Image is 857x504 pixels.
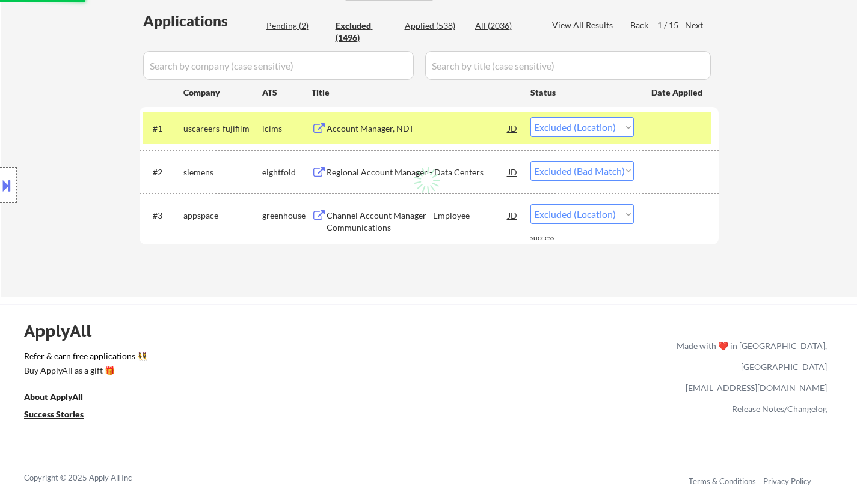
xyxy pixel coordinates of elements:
[24,472,162,484] div: Copyright © 2025 Apply All Inc
[732,404,827,414] a: Release Notes/Changelog
[24,352,425,365] a: Refer & earn free applications 👯‍♀️
[327,123,508,135] div: Account Manager, NDT
[24,408,100,424] a: Success Stories
[425,51,711,80] input: Search by title (case sensitive)
[143,14,262,28] div: Applications
[262,87,312,99] div: ATS
[24,409,84,419] u: Success Stories
[266,20,327,32] div: Pending (2)
[530,233,579,243] div: success
[763,476,811,486] a: Privacy Policy
[657,19,685,31] div: 1 / 15
[552,19,616,31] div: View All Results
[262,210,312,222] div: greenhouse
[475,20,535,32] div: All (2036)
[327,166,508,178] div: Regional Account Manager - Data Centers
[336,20,396,43] div: Excluded (1496)
[405,20,465,32] div: Applied (538)
[24,366,144,375] div: Buy ApplyAll as a gift 🎁
[183,210,262,222] div: appspace
[24,321,105,341] div: ApplyAll
[143,51,414,80] input: Search by company (case sensitive)
[183,166,262,178] div: siemens
[183,87,262,99] div: Company
[24,365,144,380] a: Buy ApplyAll as a gift 🎁
[672,335,827,377] div: Made with ❤️ in [GEOGRAPHIC_DATA], [GEOGRAPHIC_DATA]
[262,123,312,135] div: icims
[24,392,83,402] u: About ApplyAll
[507,161,519,183] div: JD
[312,87,519,99] div: Title
[507,117,519,139] div: JD
[24,391,100,406] a: About ApplyAll
[327,210,508,233] div: Channel Account Manager - Employee Communications
[630,19,650,31] div: Back
[651,87,704,99] div: Date Applied
[262,166,312,178] div: eightfold
[507,204,519,226] div: JD
[183,123,262,135] div: uscareers-fujifilm
[689,476,756,486] a: Terms & Conditions
[686,383,827,393] a: [EMAIL_ADDRESS][DOMAIN_NAME]
[530,81,634,103] div: Status
[685,19,704,31] div: Next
